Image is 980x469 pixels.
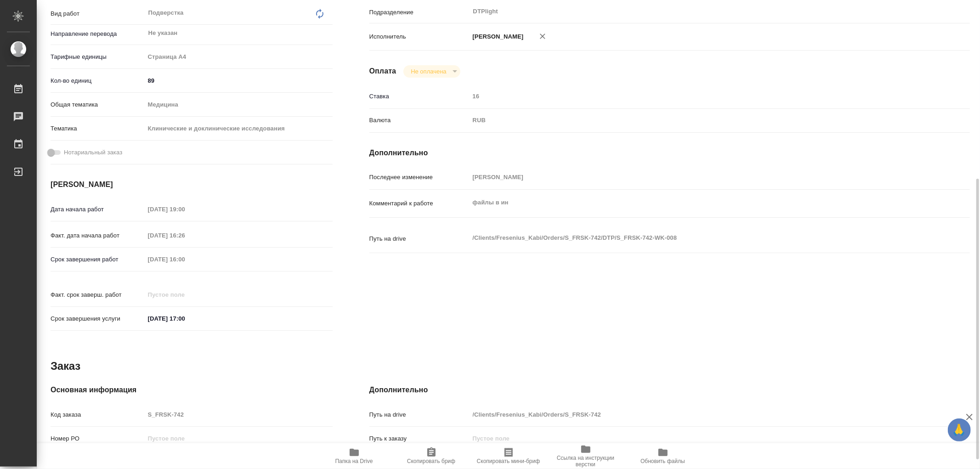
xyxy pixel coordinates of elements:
[532,26,553,46] button: Удалить исполнителя
[51,100,145,109] p: Общая тематика
[369,66,397,77] h4: Оплата
[470,230,920,246] textarea: /Clients/Fresenius_Kabi/Orders/S_FRSK-742/DTP/S_FRSK-742-WK-008
[145,408,333,421] input: Пустое поле
[952,420,967,440] span: 🙏
[369,384,970,396] h4: Дополнительно
[51,231,145,240] p: Факт. дата начала работ
[51,255,145,264] p: Срок завершения работ
[369,234,470,243] p: Путь на drive
[470,90,920,103] input: Пустое поле
[470,170,920,184] input: Пустое поле
[145,312,225,325] input: ✎ Введи что-нибудь
[369,434,470,443] p: Путь к заказу
[547,443,624,469] button: Ссылка на инструкции верстки
[470,32,524,41] p: [PERSON_NAME]
[470,432,920,445] input: Пустое поле
[470,113,920,128] div: RUB
[51,410,145,419] p: Код заказа
[64,148,122,157] span: Нотариальный заказ
[145,229,225,242] input: Пустое поле
[51,290,145,299] p: Факт. срок заверш. работ
[145,253,225,266] input: Пустое поле
[477,458,540,464] span: Скопировать мини-бриф
[393,443,470,469] button: Скопировать бриф
[316,443,393,469] button: Папка на Drive
[369,92,470,101] p: Ставка
[145,121,333,136] div: Клинические и доклинические исследования
[145,432,333,445] input: Пустое поле
[369,32,470,41] p: Исполнитель
[51,359,80,373] h2: Заказ
[335,458,373,464] span: Папка на Drive
[145,97,333,113] div: Медицина
[51,76,145,85] p: Кол-во единиц
[407,458,455,464] span: Скопировать бриф
[470,408,920,421] input: Пустое поле
[640,458,685,464] span: Обновить файлы
[369,173,470,182] p: Последнее изменение
[51,205,145,214] p: Дата начала работ
[145,74,333,87] input: ✎ Введи что-нибудь
[51,179,333,190] h4: [PERSON_NAME]
[553,455,619,468] span: Ссылка на инструкции верстки
[145,288,225,301] input: Пустое поле
[51,434,145,443] p: Номер РО
[369,8,470,17] p: Подразделение
[369,410,470,419] p: Путь на drive
[51,9,145,18] p: Вид работ
[408,68,449,75] button: Не оплачена
[145,203,225,216] input: Пустое поле
[948,418,971,441] button: 🙏
[369,199,470,208] p: Комментарий к работе
[470,443,547,469] button: Скопировать мини-бриф
[369,147,970,158] h4: Дополнительно
[369,116,470,125] p: Валюта
[470,195,920,210] textarea: файлы в ин
[145,49,333,65] div: Страница А4
[51,314,145,323] p: Срок завершения услуги
[51,29,145,39] p: Направление перевода
[403,65,460,78] div: Не оплачена
[624,443,702,469] button: Обновить файлы
[51,52,145,62] p: Тарифные единицы
[51,124,145,133] p: Тематика
[51,384,333,396] h4: Основная информация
